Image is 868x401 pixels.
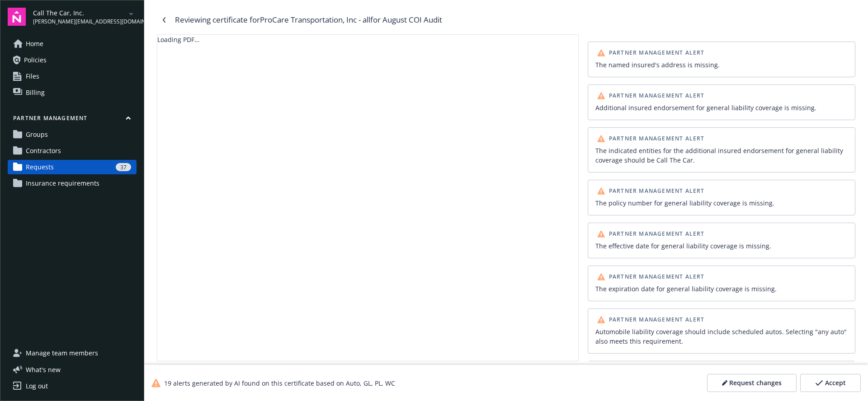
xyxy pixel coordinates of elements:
div: 37 [116,163,131,171]
button: Partner Management AlertThe effective date for general liability coverage is missing. [588,223,855,258]
a: Files [8,69,137,84]
a: Navigate back [157,13,171,27]
span: Partner Management Alert [609,317,705,322]
div: Log out [26,379,48,393]
span: Accept [825,378,846,387]
span: Requests [26,160,54,174]
span: Call The Car, Inc. [33,8,126,18]
span: Groups [26,127,48,142]
div: The expiration date for general liability coverage is missing. [595,284,848,294]
div: Additional insured endorsement for general liability coverage is missing. [595,103,848,112]
button: Request changes [707,374,797,392]
a: arrowDropDown [126,8,137,19]
a: Groups [8,127,137,142]
span: Policies [24,53,47,67]
button: Accept [800,374,861,392]
div: Loading PDF… [157,35,578,44]
div: The indicated entities for the additional insured endorsement for general liability coverage shou... [595,146,848,165]
a: Manage team members [8,346,137,360]
a: Requests37 [8,160,137,174]
span: Files [26,69,39,84]
a: Billing [8,85,137,100]
span: Partner Management Alert [609,50,705,56]
button: Partner Management AlertThe policy number for general liability coverage is missing. [588,180,855,215]
span: Insurance requirements [26,176,99,191]
div: The named insured's address is missing. [595,60,848,70]
span: Billing [26,85,45,100]
button: Partner Management AlertAutomobile liability coverage should include scheduled autos. Selecting "... [588,308,855,354]
span: Manage team members [26,346,98,360]
span: Partner Management Alert [609,231,705,237]
span: Partner Management Alert [609,136,705,141]
div: The policy number for general liability coverage is missing. [595,198,848,208]
button: Partner Management AlertThe indicated entities for the additional insured endorsement for general... [588,127,855,173]
span: Partner Management Alert [609,188,705,194]
div: Automobile liability coverage should include scheduled autos. Selecting "any auto" also meets thi... [595,327,848,346]
img: navigator-logo.svg [8,8,26,26]
div: 19 alerts generated by AI found on this certificate based on Auto, GL, PL, WC [151,378,395,388]
span: Request changes [729,378,782,387]
a: Contractors [8,144,137,158]
a: Home [8,37,137,51]
span: [PERSON_NAME][EMAIL_ADDRESS][DOMAIN_NAME] [33,18,126,26]
div: Reviewing certificate for ProCare Transportation, Inc - all for August COI Audit [175,14,442,26]
button: Partner Management AlertAdditional insured endorsement for general liability coverage is missing. [588,84,855,120]
button: Call The Car, Inc.[PERSON_NAME][EMAIL_ADDRESS][DOMAIN_NAME]arrowDropDown [33,8,137,26]
button: Partner management [8,114,137,126]
span: Contractors [26,144,61,158]
a: Policies [8,53,137,67]
span: What ' s new [26,365,61,374]
span: Partner Management Alert [609,93,705,98]
button: Partner Management AlertThe expiration date for general liability coverage is missing. [588,266,855,301]
button: Partner Management AlertThe named insured's address is missing. [588,42,855,77]
span: Home [26,37,43,51]
button: What's new [8,365,75,374]
a: Insurance requirements [8,176,137,191]
span: Partner Management Alert [609,274,705,280]
div: The effective date for general liability coverage is missing. [595,241,848,251]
